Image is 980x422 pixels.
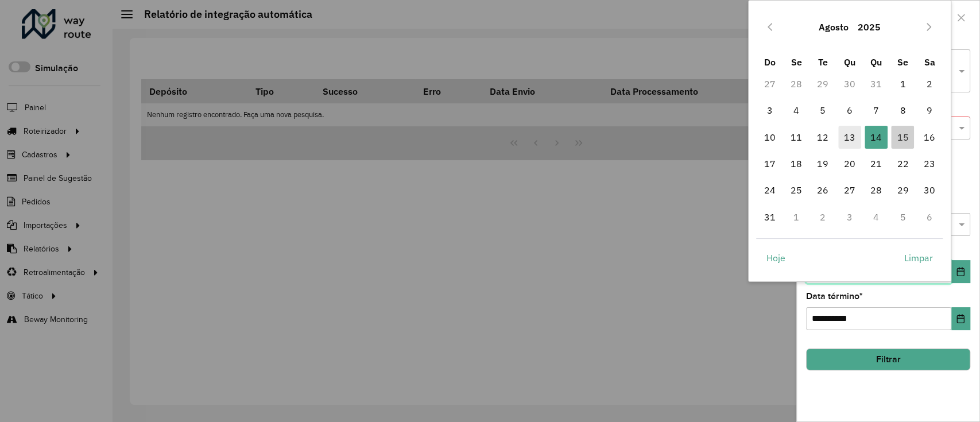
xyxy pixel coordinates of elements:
[756,246,795,269] button: Hoje
[918,99,941,122] span: 9
[814,13,853,41] button: Choose Month
[916,150,943,177] td: 23
[783,124,809,150] td: 11
[904,251,933,265] span: Limpar
[916,177,943,203] td: 30
[918,126,941,149] span: 16
[783,71,809,97] td: 28
[865,179,888,202] span: 28
[918,179,941,202] span: 30
[889,124,916,150] td: 15
[916,97,943,123] td: 9
[918,72,941,95] span: 2
[897,56,908,68] span: Se
[838,99,861,122] span: 6
[785,152,808,175] span: 18
[836,150,862,177] td: 20
[863,97,889,123] td: 7
[865,99,888,122] span: 7
[783,150,809,177] td: 18
[838,179,861,202] span: 27
[889,97,916,123] td: 8
[785,179,808,202] span: 25
[756,177,783,203] td: 24
[838,126,861,149] span: 13
[783,97,809,123] td: 4
[889,204,916,230] td: 5
[809,177,836,203] td: 26
[809,204,836,230] td: 2
[889,177,916,203] td: 29
[951,260,970,283] button: Choose Date
[809,97,836,123] td: 5
[863,124,889,150] td: 14
[818,56,828,68] span: Te
[758,152,781,175] span: 17
[844,56,855,68] span: Qu
[863,71,889,97] td: 31
[783,177,809,203] td: 25
[891,179,914,202] span: 29
[870,56,882,68] span: Qu
[791,56,801,68] span: Se
[809,71,836,97] td: 29
[891,152,914,175] span: 22
[916,71,943,97] td: 2
[756,204,783,230] td: 31
[756,97,783,123] td: 3
[806,349,970,370] button: Filtrar
[836,71,862,97] td: 30
[836,124,862,150] td: 13
[916,124,943,150] td: 16
[863,177,889,203] td: 28
[783,204,809,230] td: 1
[891,72,914,95] span: 1
[891,99,914,122] span: 8
[865,152,888,175] span: 21
[756,71,783,97] td: 27
[811,99,834,122] span: 5
[838,152,861,175] span: 20
[785,99,808,122] span: 4
[764,56,775,68] span: Do
[756,150,783,177] td: 17
[756,124,783,150] td: 10
[811,126,834,149] span: 12
[853,13,885,41] button: Choose Year
[918,152,941,175] span: 23
[785,126,808,149] span: 11
[889,71,916,97] td: 1
[766,251,785,265] span: Hoje
[924,56,935,68] span: Sa
[863,150,889,177] td: 21
[811,152,834,175] span: 19
[836,177,862,203] td: 27
[809,150,836,177] td: 19
[758,126,781,149] span: 10
[891,126,914,149] span: 15
[761,18,779,36] button: Previous Month
[809,124,836,150] td: 12
[865,126,888,149] span: 14
[836,204,862,230] td: 3
[758,179,781,202] span: 24
[894,246,943,269] button: Limpar
[811,179,834,202] span: 26
[836,97,862,123] td: 6
[806,289,863,303] label: Data término
[951,307,970,330] button: Choose Date
[916,204,943,230] td: 6
[863,204,889,230] td: 4
[920,18,938,36] button: Next Month
[758,206,781,229] span: 31
[889,150,916,177] td: 22
[758,99,781,122] span: 3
